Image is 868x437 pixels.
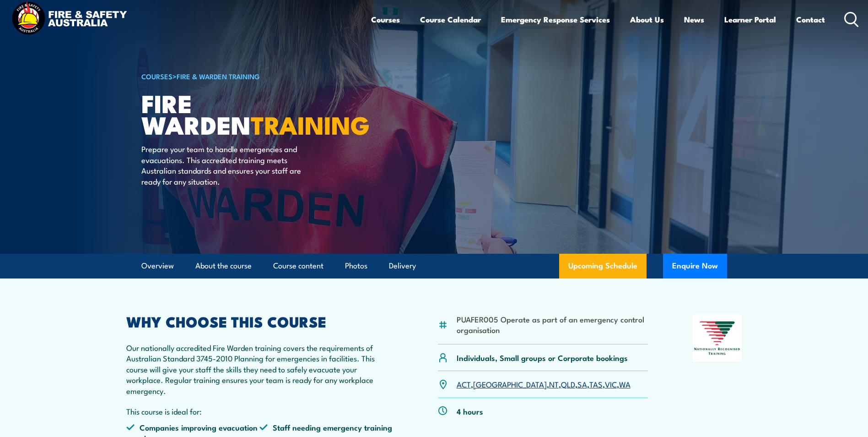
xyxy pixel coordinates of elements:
[251,105,370,143] strong: TRAINING
[345,254,367,278] a: Photos
[389,254,416,278] a: Delivery
[457,406,483,416] p: 4 hours
[559,254,647,279] a: Upcoming Schedule
[141,71,367,82] h6: >
[273,254,323,278] a: Course content
[141,92,367,135] h1: Fire Warden
[724,7,776,32] a: Learner Portal
[457,379,631,389] p: , , , , , , ,
[577,378,587,389] a: SA
[141,143,308,186] p: Prepare your team to handle emergencies and evacuations. This accredited training meets Australia...
[561,378,575,389] a: QLD
[126,342,394,396] p: Our nationally accredited Fire Warden training covers the requirements of Australian Standard 374...
[420,7,481,32] a: Course Calendar
[589,378,603,389] a: TAS
[371,7,400,32] a: Courses
[141,71,173,81] a: COURSES
[126,406,394,416] p: This course is ideal for:
[605,378,617,389] a: VIC
[663,254,727,279] button: Enquire Now
[457,378,471,389] a: ACT
[619,378,631,389] a: WA
[141,254,174,278] a: Overview
[457,352,628,363] p: Individuals, Small groups or Corporate bookings
[684,7,704,32] a: News
[796,7,825,32] a: Contact
[630,7,664,32] a: About Us
[693,315,742,361] img: Nationally Recognised Training logo.
[195,254,252,278] a: About the course
[501,7,610,32] a: Emergency Response Services
[549,378,559,389] a: NT
[126,315,394,328] h2: WHY CHOOSE THIS COURSE
[177,71,260,81] a: Fire & Warden Training
[457,314,648,335] li: PUAFER005 Operate as part of an emergency control organisation
[473,378,547,389] a: [GEOGRAPHIC_DATA]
